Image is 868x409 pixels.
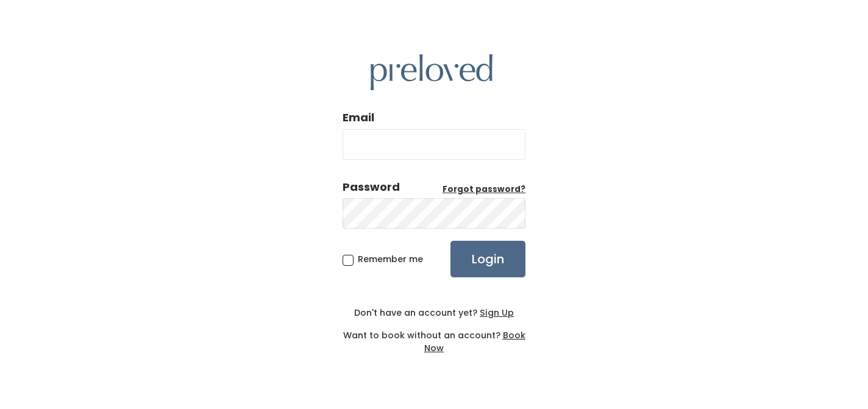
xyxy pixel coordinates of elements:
u: Sign Up [480,307,514,319]
a: Sign Up [477,307,514,319]
a: Book Now [424,329,525,354]
div: Password [343,179,400,195]
div: Don't have an account yet? [343,307,525,319]
a: Forgot password? [443,183,525,196]
label: Email [343,110,374,126]
input: Login [450,241,525,277]
span: Remember me [358,253,423,265]
u: Forgot password? [443,183,525,195]
div: Want to book without an account? [343,319,525,355]
img: preloved logo [371,54,493,90]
